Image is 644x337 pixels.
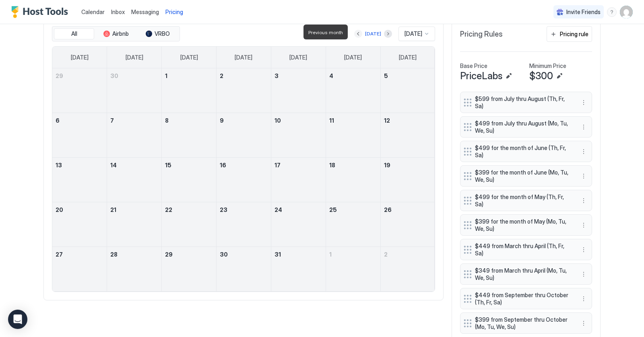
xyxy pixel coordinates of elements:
a: July 24, 2025 [271,202,326,217]
button: More options [579,220,588,230]
span: 31 [275,251,281,258]
span: Pricing Rules [460,30,503,39]
td: August 1, 2025 [326,247,380,292]
button: More options [579,245,588,255]
button: More options [579,171,588,181]
span: 29 [56,72,63,79]
span: $499 for the month of June (Th, Fr, Sa) [475,144,571,158]
a: June 29, 2025 [52,68,107,83]
div: [DATE] [365,30,381,37]
td: July 7, 2025 [107,113,162,158]
span: 16 [220,162,226,168]
td: July 4, 2025 [326,68,380,113]
div: $599 from July thru August (Th, Fr, Sa) menu [460,92,592,113]
a: July 8, 2025 [162,113,216,128]
td: July 30, 2025 [217,247,271,292]
td: June 29, 2025 [52,68,107,113]
a: Wednesday [227,47,260,68]
div: Open Intercom Messenger [8,310,27,329]
td: July 16, 2025 [217,158,271,202]
td: July 26, 2025 [380,202,435,247]
a: July 23, 2025 [217,202,271,217]
a: July 18, 2025 [326,158,380,173]
span: 14 [110,162,117,168]
button: Edit [555,71,564,81]
td: July 29, 2025 [162,247,217,292]
a: July 26, 2025 [381,202,435,217]
td: July 12, 2025 [380,113,435,158]
a: Sunday [63,47,97,68]
span: Base Price [460,62,487,70]
span: 21 [110,206,116,213]
span: [DATE] [399,54,417,61]
td: July 8, 2025 [162,113,217,158]
span: 8 [165,117,169,124]
td: July 28, 2025 [107,247,162,292]
button: More options [579,294,588,304]
td: July 17, 2025 [271,158,326,202]
div: $499 from July thru August (Mo, Tu, We, Su) menu [460,116,592,138]
td: July 22, 2025 [162,202,217,247]
div: menu [579,319,588,328]
span: 17 [275,162,281,168]
span: $300 [529,70,553,82]
span: 29 [165,251,173,258]
a: July 17, 2025 [271,158,326,173]
span: 25 [329,206,337,213]
a: July 22, 2025 [162,202,216,217]
span: VRBO [155,30,170,37]
span: $499 from July thru August (Mo, Tu, We, Su) [475,120,571,134]
a: July 19, 2025 [381,158,435,173]
div: tab-group [52,26,180,41]
span: [DATE] [289,54,307,61]
div: $349 from March thru April (Mo, Tu, We, Su) menu [460,263,592,285]
a: July 2, 2025 [217,68,271,83]
span: $399 for the month of June (Mo, Tu, We, Su) [475,169,571,183]
a: Tuesday [172,47,206,68]
button: More options [579,122,588,132]
button: More options [579,147,588,156]
a: July 5, 2025 [381,68,435,83]
a: August 1, 2025 [326,247,380,262]
td: June 30, 2025 [107,68,162,113]
td: July 14, 2025 [107,158,162,202]
span: $599 from July thru August (Th, Fr, Sa) [475,95,571,109]
span: [DATE] [126,54,143,61]
div: $449 from September thru October (Th, Fr, Sa) menu [460,288,592,309]
div: menu [607,7,617,17]
div: menu [579,245,588,255]
span: 27 [56,251,63,258]
div: Host Tools Logo [11,6,72,18]
a: Thursday [281,47,315,68]
td: July 18, 2025 [326,158,380,202]
span: Inbox [111,8,125,15]
a: July 27, 2025 [52,247,107,262]
span: 30 [110,72,118,79]
td: July 5, 2025 [380,68,435,113]
a: July 3, 2025 [271,68,326,83]
div: $449 from March thru April (Th, Fr, Sa) menu [460,239,592,260]
a: Inbox [111,8,125,16]
a: July 21, 2025 [107,202,161,217]
div: $499 for the month of June (Th, Fr, Sa) menu [460,141,592,162]
span: Calendar [81,8,105,15]
button: More options [579,319,588,328]
a: July 15, 2025 [162,158,216,173]
span: 9 [220,117,224,124]
a: July 31, 2025 [271,247,326,262]
button: More options [579,196,588,205]
a: Calendar [81,8,105,16]
a: July 20, 2025 [52,202,107,217]
a: July 13, 2025 [52,158,107,173]
span: 12 [384,117,390,124]
div: $499 for the month of May (Th, Fr, Sa) menu [460,190,592,211]
span: All [71,30,77,37]
span: $449 from September thru October (Th, Fr, Sa) [475,292,571,306]
td: July 27, 2025 [52,247,107,292]
div: menu [579,98,588,107]
td: July 31, 2025 [271,247,326,292]
a: July 28, 2025 [107,247,161,262]
td: July 1, 2025 [162,68,217,113]
button: [DATE] [364,29,382,39]
div: $399 from September thru October (Mo, Tu, We, Su) menu [460,312,592,334]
